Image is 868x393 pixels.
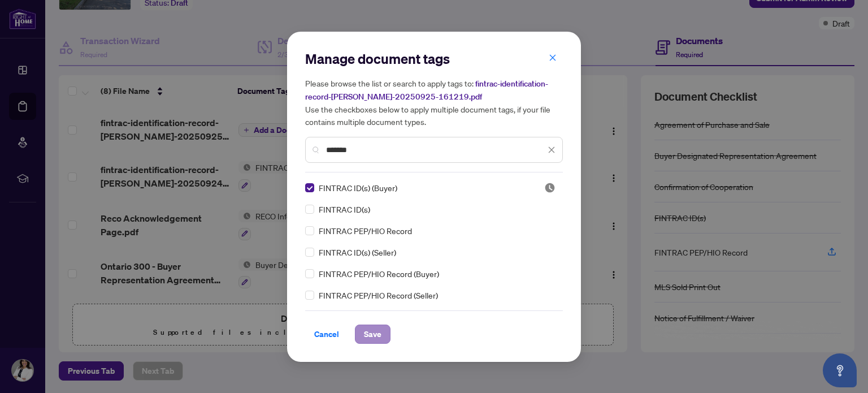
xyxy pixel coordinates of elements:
[319,224,412,237] span: FINTRAC PEP/HIO Record
[319,267,439,280] span: FINTRAC PEP/HIO Record (Buyer)
[305,77,563,128] h5: Please browse the list or search to apply tags to: Use the checkboxes below to apply multiple doc...
[319,289,438,301] span: FINTRAC PEP/HIO Record (Seller)
[319,246,396,258] span: FINTRAC ID(s) (Seller)
[305,50,563,68] h2: Manage document tags
[305,325,348,344] button: Cancel
[549,54,557,62] span: close
[548,146,555,154] span: close
[823,353,857,387] button: Open asap
[355,325,390,344] button: Save
[305,79,548,102] span: fintrac-identification-record-[PERSON_NAME]-20250925-161219.pdf
[319,182,397,194] span: FINTRAC ID(s) (Buyer)
[314,325,339,343] span: Cancel
[544,182,555,193] img: status
[319,203,370,215] span: FINTRAC ID(s)
[364,325,381,343] span: Save
[544,182,555,193] span: Pending Review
